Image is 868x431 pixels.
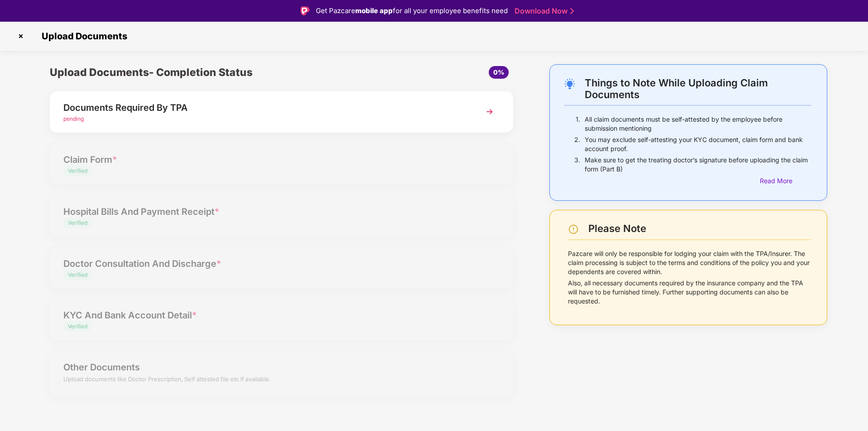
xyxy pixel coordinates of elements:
[493,68,504,76] span: 0%
[588,223,811,235] div: Please Note
[585,115,811,133] p: All claim documents must be self-attested by the employee before submission mentioning
[576,115,580,133] p: 1.
[564,78,575,89] img: svg+xml;base64,PHN2ZyB4bWxucz0iaHR0cDovL3d3dy53My5vcmcvMjAwMC9zdmciIHdpZHRoPSIyNC4wOTMiIGhlaWdodD...
[568,249,811,276] p: Pazcare will only be responsible for lodging your claim with the TPA/Insurer. The claim processin...
[355,6,393,15] strong: mobile app
[574,156,580,174] p: 3.
[574,135,580,153] p: 2.
[63,115,84,122] span: pending
[316,5,508,16] div: Get Pazcare for all your employee benefits need
[515,6,571,16] a: Download Now
[50,64,359,81] div: Upload Documents- Completion Status
[570,6,574,16] img: Stroke
[63,100,463,115] div: Documents Required By TPA
[585,135,811,153] p: You may exclude self-attesting your KYC document, claim form and bank account proof.
[568,224,579,235] img: svg+xml;base64,PHN2ZyBpZD0iV2FybmluZ18tXzI0eDI0IiBkYXRhLW5hbWU9Ildhcm5pbmcgLSAyNHgyNCIgeG1sbnM9Im...
[300,6,310,15] img: Logo
[585,77,811,100] div: Things to Note While Uploading Claim Documents
[760,176,811,186] div: Read More
[585,156,811,174] p: Make sure to get the treating doctor’s signature before uploading the claim form (Part B)
[33,31,132,42] span: Upload Documents
[568,279,811,306] p: Also, all necessary documents required by the insurance company and the TPA will have to be furni...
[482,104,498,120] img: svg+xml;base64,PHN2ZyBpZD0iTmV4dCIgeG1sbnM9Imh0dHA6Ly93d3cudzMub3JnLzIwMDAvc3ZnIiB3aWR0aD0iMzYiIG...
[14,29,28,43] img: svg+xml;base64,PHN2ZyBpZD0iQ3Jvc3MtMzJ4MzIiIHhtbG5zPSJodHRwOi8vd3d3LnczLm9yZy8yMDAwL3N2ZyIgd2lkdG...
